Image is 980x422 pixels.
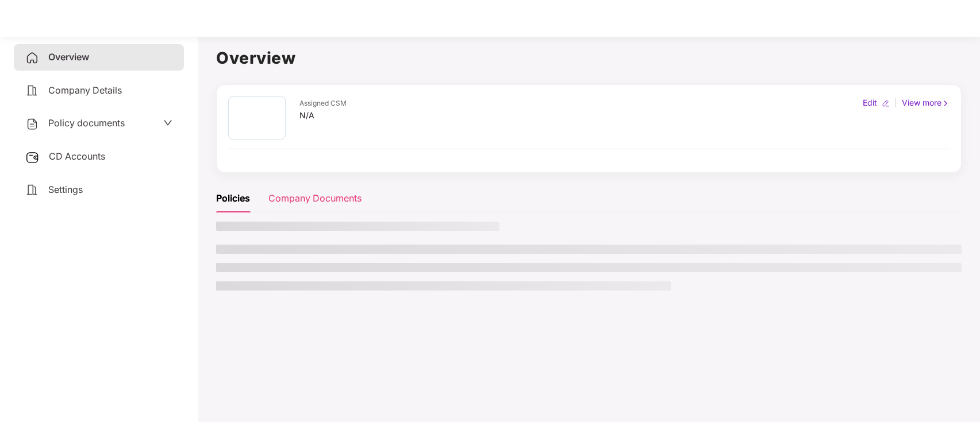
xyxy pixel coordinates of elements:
[216,191,250,206] div: Policies
[25,183,39,197] img: svg+xml;base64,PHN2ZyB4bWxucz0iaHR0cDovL3d3dy53My5vcmcvMjAwMC9zdmciIHdpZHRoPSIyNCIgaGVpZ2h0PSIyNC...
[25,84,39,98] img: svg+xml;base64,PHN2ZyB4bWxucz0iaHR0cDovL3d3dy53My5vcmcvMjAwMC9zdmciIHdpZHRoPSIyNCIgaGVpZ2h0PSIyNC...
[48,84,122,96] span: Company Details
[25,51,39,65] img: svg+xml;base64,PHN2ZyB4bWxucz0iaHR0cDovL3d3dy53My5vcmcvMjAwMC9zdmciIHdpZHRoPSIyNCIgaGVpZ2h0PSIyNC...
[49,150,105,162] span: CD Accounts
[25,117,39,131] img: svg+xml;base64,PHN2ZyB4bWxucz0iaHR0cDovL3d3dy53My5vcmcvMjAwMC9zdmciIHdpZHRoPSIyNCIgaGVpZ2h0PSIyNC...
[216,45,962,71] h1: Overview
[299,109,347,122] div: N/A
[882,99,890,107] img: editIcon
[48,117,125,129] span: Policy documents
[48,184,83,195] span: Settings
[163,118,172,127] span: down
[941,99,950,107] img: rightIcon
[25,150,40,164] img: svg+xml;base64,PHN2ZyB3aWR0aD0iMjUiIGhlaWdodD0iMjQiIHZpZXdCb3g9IjAgMCAyNSAyNCIgZmlsbD0ibm9uZSIgeG...
[900,96,952,109] div: View more
[892,96,900,109] div: |
[48,51,89,63] span: Overview
[299,98,347,109] div: Assigned CSM
[860,96,879,109] div: Edit
[268,191,362,206] div: Company Documents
